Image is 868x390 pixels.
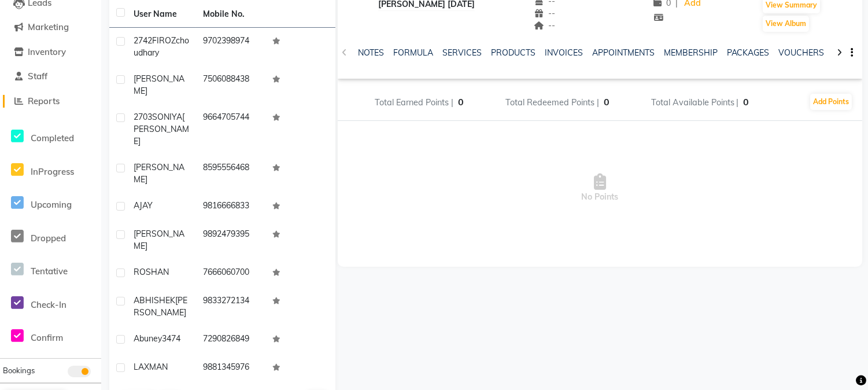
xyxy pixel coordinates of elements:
a: VOUCHERS [779,47,825,58]
td: 9892479395 [196,221,265,259]
th: Mobile No. [196,1,265,28]
td: 9881345976 [196,354,265,382]
th: User Name [127,1,196,28]
span: Inventory [28,46,66,57]
span: InProgress [31,166,74,177]
span: Upcoming [31,199,72,210]
a: SERVICES [442,47,482,58]
span: Total Available Points | [651,97,739,108]
span: 3474 [162,333,180,344]
span: [PERSON_NAME] [134,112,189,146]
span: ABHISHEK [134,295,175,306]
span: [PERSON_NAME] [134,162,184,185]
button: Add Points [810,94,852,110]
a: Staff [3,70,98,83]
span: Dropped [31,233,66,244]
span: -- [534,20,556,31]
td: 9816666833 [196,193,265,221]
a: MEMBERSHIP [664,47,718,58]
span: Reports [28,95,60,106]
span: 0 [604,96,610,108]
span: [PERSON_NAME] [134,73,184,96]
span: 0 [744,96,749,108]
span: abuney [134,333,162,344]
span: Staff [28,71,47,82]
span: 2703SONIYA [134,112,182,122]
td: 9702398974 [196,28,265,66]
span: Check-In [31,299,67,310]
span: 0 [458,96,464,108]
span: Total Redeemed Points | [505,97,599,108]
td: 9664705744 [196,104,265,154]
a: Reports [3,95,98,108]
a: FORMULA [393,47,433,58]
span: No Points [338,130,862,246]
td: 8595556468 [196,154,265,193]
span: Marketing [28,21,69,32]
a: PRODUCTS [491,47,535,58]
span: ROSHAN [134,267,169,277]
a: Marketing [3,21,98,34]
span: Confirm [31,332,63,343]
span: Completed [31,133,74,144]
span: 2742FIROZ [134,35,176,46]
td: 7506088438 [196,66,265,104]
span: Tentative [31,266,68,277]
span: [PERSON_NAME] [134,229,184,251]
button: View Album [763,16,809,32]
span: Total Earned Points | [375,97,453,108]
a: Inventory [3,46,98,59]
a: NOTES [358,47,384,58]
td: 9833272134 [196,288,265,326]
td: 7666060700 [196,259,265,288]
td: 7290826849 [196,326,265,354]
a: APPOINTMENTS [592,47,655,58]
a: INVOICES [545,47,583,58]
span: LAXMAN [134,362,168,372]
span: AJAY [134,200,153,211]
a: PACKAGES [727,47,770,58]
span: -- [534,8,556,19]
span: Bookings [3,366,35,375]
